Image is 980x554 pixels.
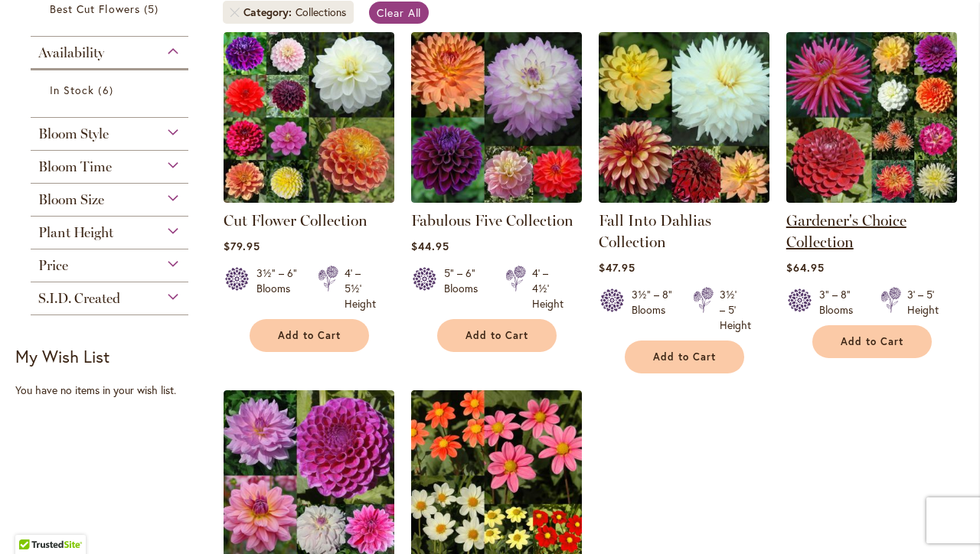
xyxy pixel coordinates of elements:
span: Bloom Time [38,158,112,175]
a: Fall Into Dahlias Collection [599,211,711,251]
span: $44.95 [411,239,449,253]
div: 3½" – 8" Blooms [632,287,675,333]
span: Add to Cart [465,329,528,342]
span: Add to Cart [278,329,341,342]
div: 4' – 4½' Height [532,266,563,311]
div: 3" – 8" Blooms [819,287,862,318]
div: 3½' – 5' Height [720,287,751,333]
span: Add to Cart [841,335,903,348]
span: 6 [98,82,116,98]
strong: My Wish List [15,345,109,367]
button: Add to Cart [812,325,932,358]
a: Best Cut Flowers [50,1,173,17]
img: Gardener's Choice Collection [786,32,957,203]
span: Plant Height [38,224,113,241]
div: 3½" – 6" Blooms [256,266,299,311]
span: Bloom Size [38,191,104,208]
a: CUT FLOWER COLLECTION [224,191,394,206]
span: $47.95 [599,260,635,275]
a: Remove Category Collections [230,8,240,17]
a: Gardener's Choice Collection [786,211,906,251]
span: Add to Cart [653,350,716,363]
div: You have no items in your wish list. [15,383,213,398]
span: Availability [38,44,104,61]
span: $79.95 [224,239,260,253]
button: Add to Cart [250,319,369,352]
iframe: Launch Accessibility Center [11,500,54,543]
div: 5" – 6" Blooms [444,266,487,311]
div: Collections [296,5,346,20]
button: Add to Cart [625,341,744,373]
div: 3' – 5' Height [907,287,939,318]
span: $64.95 [786,260,825,275]
button: Add to Cart [437,319,557,352]
img: CUT FLOWER COLLECTION [224,32,394,203]
a: Gardener's Choice Collection [786,191,957,206]
img: Fabulous Five Collection [411,32,582,203]
a: Fall Into Dahlias Collection [599,191,769,206]
span: 5 [144,1,162,17]
span: S.I.D. Created [38,290,120,307]
span: Best Cut Flowers [50,2,140,16]
a: Clear All [369,2,430,24]
span: Price [38,257,68,274]
a: In Stock 6 [50,82,173,98]
a: Fabulous Five Collection [411,191,582,206]
span: Bloom Style [38,125,109,142]
div: 4' – 5½' Height [345,266,376,311]
img: Fall Into Dahlias Collection [599,32,769,203]
a: Cut Flower Collection [224,211,367,230]
span: Category [243,5,296,20]
span: Clear All [377,5,422,20]
a: Fabulous Five Collection [411,211,573,230]
span: In Stock [50,83,94,97]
